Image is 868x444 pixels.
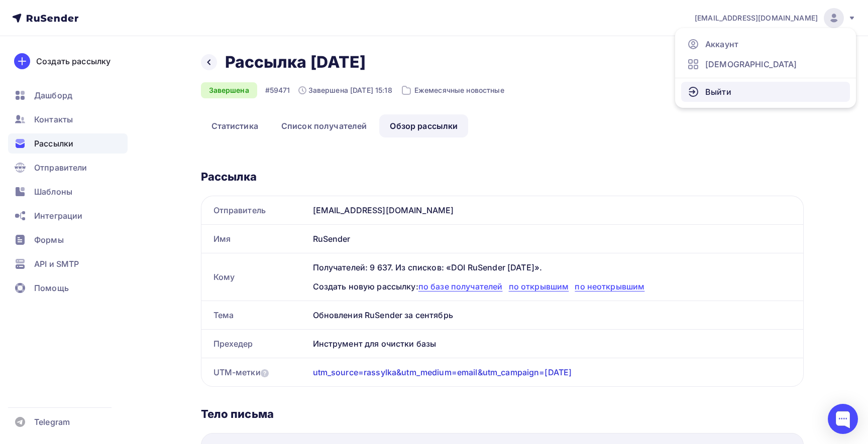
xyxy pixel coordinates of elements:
[400,84,504,96] div: Ежемесячные новостные
[45,154,210,168] b: 📥 Актуализация контактов
[201,301,309,329] div: Тема
[201,196,309,224] div: Отправитель
[213,366,269,378] div: UTM-метки
[575,281,644,291] span: по неоткрывшим
[309,301,803,329] div: Обновления RuSender за сентябрь
[8,85,128,105] a: Дашборд
[201,330,309,358] div: Прехедер
[201,114,269,137] a: Статистика
[201,253,309,301] div: Кому
[309,225,803,253] div: RuSender
[265,85,290,95] div: #59471
[8,182,128,202] a: Шаблоны
[313,261,791,273] div: Получателей: 9 637. Из списков: «DOI RuSender [DATE]».
[34,416,70,428] span: Telegram
[705,58,797,70] span: [DEMOGRAPHIC_DATA]
[36,55,111,67] div: Создать рассылку
[695,13,818,23] span: [EMAIL_ADDRESS][DOMAIN_NAME]
[34,89,72,101] span: Дашборд
[271,114,378,137] a: Список получателей
[418,281,503,291] span: по базе получателей
[45,63,307,91] b: 🍂 Осень — время наводить порядок, и мы начали с самого важного!
[34,210,82,222] span: Интеграции
[8,158,128,178] a: Отправители
[201,170,804,184] div: Рассылка
[8,109,128,129] a: Контакты
[695,8,856,28] a: [EMAIL_ADDRESS][DOMAIN_NAME]
[201,225,309,253] div: Имя
[8,230,128,250] a: Формы
[705,86,731,98] span: Выйти
[34,162,87,174] span: Отправители
[201,82,257,98] div: Завершена
[34,234,64,246] span: Формы
[309,196,803,224] div: [EMAIL_ADDRESS][DOMAIN_NAME]
[225,52,366,72] h2: Рассылка [DATE]
[705,38,738,50] span: Аккаунт
[45,102,316,114] p: Делимся сентябрьскими обновлениями
[313,366,572,378] div: utm_source=rassylka&utm_medium=email&utm_campaign=[DATE]
[34,186,72,198] span: Шаблоны
[45,207,299,243] p: • недоступных адресов • отписавшихся • пожаловавшихся на спам
[309,330,803,358] div: Инструмент для очистки базы
[201,407,804,421] div: Тело письма
[8,133,128,154] a: Рассылки
[675,28,856,108] ul: [EMAIL_ADDRESS][DOMAIN_NAME]
[30,10,332,38] img: RuSender Logo
[34,258,79,270] span: API и SMTP
[298,85,392,95] div: Завершена [DATE] 15:18
[34,113,73,125] span: Контакты
[34,282,69,294] span: Помощь
[45,178,299,202] p: Теперь в RuSender доступен удобный инструмент для регулярной очистки базы от:
[509,281,569,291] span: по открывшим
[313,280,791,292] div: Создать новую рассылку:
[34,137,73,150] span: Рассылки
[379,114,468,137] a: Обзор рассылки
